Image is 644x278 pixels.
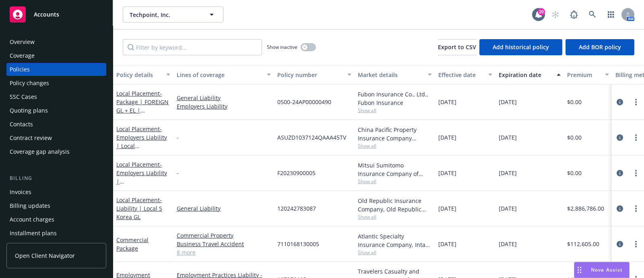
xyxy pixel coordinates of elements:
[10,104,48,117] div: Quoting plans
[277,98,331,106] span: 0500-24AP00000490
[6,3,106,26] a: Accounts
[6,213,106,226] a: Account charges
[123,39,262,55] input: Filter by keyword...
[10,63,30,76] div: Policies
[584,6,601,23] a: Search
[116,161,167,202] span: - Employers Liability | [GEOGRAPHIC_DATA]
[130,10,199,19] span: Techpoint, Inc.
[579,43,621,51] span: Add BOR policy
[499,169,517,177] span: [DATE]
[177,169,179,177] span: -
[177,248,271,257] a: 8 more
[6,63,106,76] a: Policies
[277,133,346,142] span: ASUZD1037124QAAA45TV
[274,65,355,84] button: Policy number
[10,90,37,103] div: SSC Cases
[116,90,169,131] a: Local Placement
[631,97,641,107] a: more
[495,65,564,84] button: Expiration date
[6,186,106,199] a: Invoices
[10,145,70,158] div: Coverage gap analysis
[493,43,549,51] span: Add historical policy
[277,169,316,177] span: F20230900005
[438,169,456,177] span: [DATE]
[438,240,456,248] span: [DATE]
[615,239,625,249] a: circleInformation
[10,118,33,131] div: Contacts
[358,107,432,114] span: Show all
[499,204,517,213] span: [DATE]
[358,196,432,213] div: Old Republic Insurance Company, Old Republic General Insurance Group
[358,142,432,149] span: Show all
[567,204,604,213] span: $2,886,786.00
[438,204,456,213] span: [DATE]
[177,133,179,142] span: -
[435,65,495,84] button: Effective date
[358,125,432,142] div: China Pacific Property Insurance Company Limited, China Pacific Property Insurance (Group) Co Ltd
[116,236,149,252] a: Commercial Package
[567,240,599,248] span: $112,605.00
[267,44,297,50] span: Show inactive
[10,213,54,226] div: Account charges
[6,90,106,103] a: SSC Cases
[355,65,435,84] button: Market details
[574,262,630,278] button: Nova Assist
[538,8,545,15] div: 20
[10,186,31,199] div: Invoices
[116,196,162,221] a: Local Placement
[358,71,423,79] div: Market details
[116,196,162,221] span: - Liability | Local S Korea GL
[591,266,623,273] span: Nova Assist
[123,6,223,23] button: Techpoint, Inc.
[547,6,563,23] a: Start snowing
[116,125,167,167] span: - Employers Liability | Local [GEOGRAPHIC_DATA] EL
[499,71,552,79] div: Expiration date
[10,49,35,62] div: Coverage
[177,71,262,79] div: Lines of coverage
[116,71,161,79] div: Policy details
[566,6,582,23] a: Report a Bug
[10,36,35,48] div: Overview
[277,240,319,248] span: 7110168130005
[10,132,52,144] div: Contract review
[173,65,274,84] button: Lines of coverage
[6,104,106,117] a: Quoting plans
[10,227,57,240] div: Installment plans
[615,168,625,178] a: circleInformation
[564,65,612,84] button: Premium
[6,145,106,158] a: Coverage gap analysis
[615,97,625,107] a: circleInformation
[479,39,562,55] button: Add historical policy
[15,251,75,260] span: Open Client Navigator
[358,232,432,249] div: Atlantic Specialty Insurance Company, Intact Insurance
[6,118,106,131] a: Contacts
[499,240,517,248] span: [DATE]
[6,174,106,182] div: Billing
[6,132,106,144] a: Contract review
[358,90,432,107] div: Fubon Insurance Co., Ltd., Fubon Insurance
[438,133,456,142] span: [DATE]
[631,239,641,249] a: more
[177,240,271,248] a: Business Travel Accident
[10,199,50,212] div: Billing updates
[177,231,271,240] a: Commercial Property
[358,178,432,185] span: Show all
[10,77,49,90] div: Policy changes
[567,169,582,177] span: $0.00
[438,43,476,51] span: Export to CSV
[567,71,600,79] div: Premium
[566,39,634,55] button: Add BOR policy
[631,133,641,142] a: more
[631,168,641,178] a: more
[116,161,167,202] a: Local Placement
[6,227,106,240] a: Installment plans
[499,98,517,106] span: [DATE]
[6,49,106,62] a: Coverage
[277,71,343,79] div: Policy number
[615,133,625,142] a: circleInformation
[499,133,517,142] span: [DATE]
[6,36,106,48] a: Overview
[358,213,432,220] span: Show all
[358,249,432,256] span: Show all
[177,204,271,213] a: General Liability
